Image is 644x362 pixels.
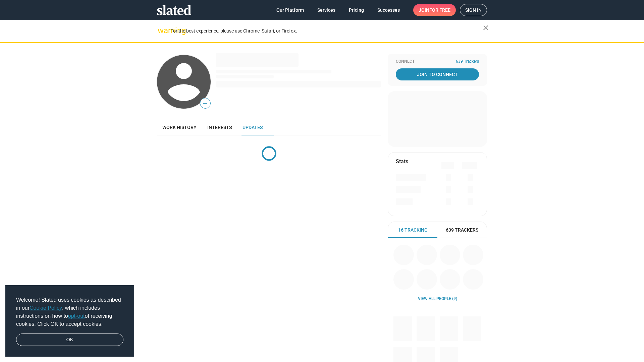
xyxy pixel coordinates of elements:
a: Join To Connect [396,68,479,80]
a: Updates [237,119,268,135]
a: Services [312,4,341,16]
span: Services [317,4,335,16]
div: For the best experience, please use Chrome, Safari, or Firefox. [170,26,483,36]
a: Sign in [460,4,487,16]
span: Interests [207,125,232,130]
a: View all People (9) [418,296,457,302]
mat-card-title: Stats [396,158,408,165]
a: opt-out [68,313,85,319]
span: 639 Trackers [456,59,479,64]
span: Join To Connect [397,68,478,80]
a: dismiss cookie message [16,334,123,346]
span: 639 Trackers [446,227,478,233]
a: Cookie Policy [30,305,62,311]
a: Successes [372,4,405,16]
a: Interests [202,119,237,135]
span: for free [429,4,450,16]
a: Our Platform [271,4,309,16]
mat-icon: warning [158,26,166,35]
span: 16 Tracking [398,227,428,233]
div: cookieconsent [5,285,134,357]
span: Join [419,4,450,16]
span: Pricing [349,4,364,16]
mat-icon: close [482,24,490,32]
span: Work history [162,125,197,130]
span: Our Platform [276,4,304,16]
a: Work history [157,119,202,135]
span: Sign in [465,4,482,16]
a: Pricing [343,4,369,16]
span: Successes [377,4,400,16]
span: Updates [243,125,263,130]
span: Welcome! Slated uses cookies as described in our , which includes instructions on how to of recei... [16,296,123,328]
a: Joinfor free [413,4,456,16]
span: — [200,99,210,108]
div: Connect [396,59,479,64]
